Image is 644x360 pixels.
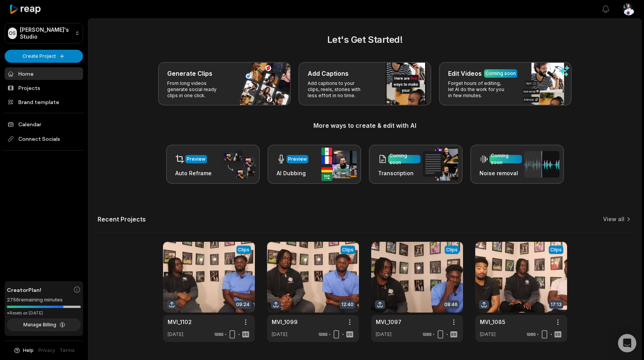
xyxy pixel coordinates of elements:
div: Coming soon [486,70,516,77]
a: Projects [5,81,83,94]
div: OS [8,28,17,39]
h3: AI Dubbing [277,169,308,177]
span: Creator Plan! [7,286,41,294]
div: Open Intercom Messenger [618,334,636,352]
div: Coming soon [491,152,520,166]
img: ai_dubbing.png [321,148,357,181]
a: View all [603,215,624,223]
p: Forget hours of editing, let AI do the work for you in few minutes. [448,80,507,99]
h3: Edit Videos [448,69,482,78]
a: Terms [60,347,75,354]
div: *Resets on [DATE] [7,310,81,316]
a: MVI_1097 [376,318,401,326]
img: auto_reframe.png [220,150,255,179]
p: From long videos generate social ready clips in one click. [167,80,227,99]
span: Help [23,347,34,354]
h3: Generate Clips [167,69,212,78]
button: Create Project [5,50,83,63]
button: Manage Billing [7,318,81,331]
div: Preview [187,156,205,163]
img: noise_removal.png [524,151,559,178]
h2: Let's Get Started! [98,33,632,47]
div: Preview [288,156,307,163]
a: Privacy [38,347,55,354]
span: Connect Socials [5,132,83,146]
img: transcription.png [423,148,458,181]
h3: Auto Reframe [175,169,212,177]
a: MVI_1099 [272,318,298,326]
h3: Noise removal [479,169,522,177]
div: 2756 remaining minutes [7,296,81,304]
p: [PERSON_NAME]'s Studio [20,26,72,40]
a: Home [5,67,83,80]
a: Calendar [5,118,83,130]
p: Add captions to your clips, reels, stories with less effort in no time. [308,80,367,99]
a: MVI_1102 [168,318,192,326]
h3: Transcription [378,169,421,177]
div: Coming soon [390,152,419,166]
a: MVI_1085 [480,318,505,326]
h2: Recent Projects [98,215,146,223]
h3: More ways to create & edit with AI [98,121,632,130]
button: Help [13,347,34,354]
a: Brand template [5,96,83,108]
h3: Add Captions [308,69,349,78]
